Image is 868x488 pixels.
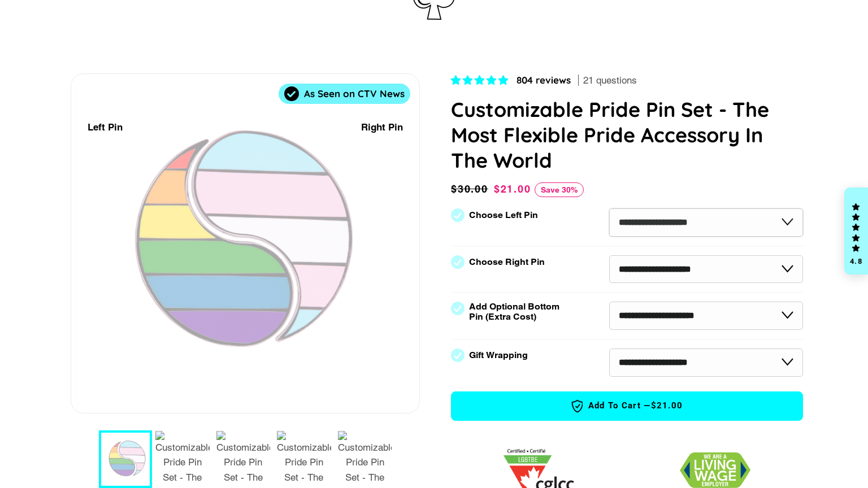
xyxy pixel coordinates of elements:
[583,74,637,88] span: 21 questions
[99,430,152,488] button: 1 / 7
[451,97,803,173] h1: Customizable Pride Pin Set - The Most Flexible Pride Accessory In The World
[469,302,564,322] label: Add Optional Bottom Pin (Extra Cost)
[451,181,491,197] span: $30.00
[469,210,538,220] label: Choose Left Pin
[844,188,868,274] div: Click to open Judge.me floating reviews tab
[451,391,803,421] button: Add to Cart —$21.00
[517,74,571,86] span: 804 reviews
[361,120,403,135] div: Right Pin
[535,182,584,197] span: Save 30%
[451,75,511,86] span: 4.83 stars
[71,74,419,413] div: 1 / 7
[849,258,863,265] div: 4.8
[494,183,531,195] span: $21.00
[468,399,785,413] span: Add to Cart —
[469,257,545,267] label: Choose Right Pin
[469,350,528,360] label: Gift Wrapping
[651,400,683,412] span: $21.00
